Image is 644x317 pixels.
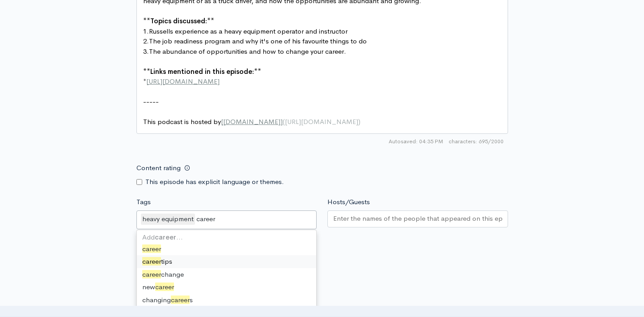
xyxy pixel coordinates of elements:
span: career [142,270,161,278]
span: The job readiness program and why it's one of his favourite things to do [149,37,367,45]
span: The abundance of opportunities and how to change your career. [149,47,346,56]
span: Russells experience as a heavy equipment operator and instructor [149,27,347,35]
label: This episode has explicit language or themes. [145,177,284,187]
span: career [142,257,161,266]
span: 1. [143,27,149,35]
span: 695/2000 [449,137,504,146]
span: career [142,244,161,253]
span: [URL][DOMAIN_NAME] [146,77,220,86]
div: tips [137,255,317,268]
div: heavy equipment [141,214,195,225]
input: Enter the names of the people that appeared on this episode [333,214,502,224]
span: 3. [143,47,149,56]
div: change [137,268,317,281]
span: Links mentioned in this episode: [150,67,254,76]
div: changing s [137,294,317,307]
label: Tags [136,197,151,207]
span: ----- [143,97,159,106]
span: Topics discussed: [150,17,207,25]
span: ) [358,117,360,126]
span: This podcast is hosted by [143,117,360,126]
strong: career [155,233,176,241]
label: Content rating [136,159,181,177]
span: [URL][DOMAIN_NAME] [285,117,358,126]
span: ( [283,117,285,126]
span: career [155,283,174,291]
div: Add … [137,232,317,243]
span: 2. [143,37,149,45]
div: new [137,281,317,294]
span: ] [280,117,283,126]
span: career [171,296,190,304]
span: Autosaved: 04:35 PM [389,137,443,146]
label: Hosts/Guests [327,197,370,207]
small: If no artwork is selected your default podcast artwork will be used [136,253,508,262]
span: [DOMAIN_NAME] [223,117,280,126]
span: [ [221,117,223,126]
